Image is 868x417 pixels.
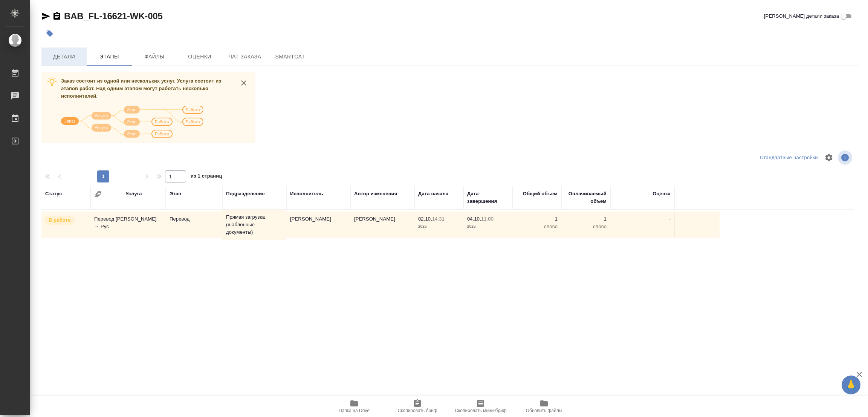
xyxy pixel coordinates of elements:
td: [PERSON_NAME] [286,212,350,238]
button: Папка на Drive [322,396,386,417]
p: 2025 [467,223,509,230]
span: Скопировать бриф [397,408,437,413]
a: BAB_FL-16621-WK-005 [64,11,163,21]
td: Прямая загрузка (шаблонные документы) [222,210,286,240]
button: Скопировать мини-бриф [449,396,512,417]
p: 1 [565,215,607,223]
button: close [238,77,249,89]
p: 2025 [418,223,460,230]
span: Настроить таблицу [820,149,838,167]
div: Подразделение [226,190,265,198]
span: [PERSON_NAME] детали заказа [764,12,839,20]
p: В работе [49,216,70,224]
div: split button [758,152,820,164]
p: 04.10, [467,216,481,222]
span: Этапы [91,52,127,61]
button: Скопировать ссылку [52,12,61,21]
td: [PERSON_NAME] [350,212,414,238]
span: Файлы [136,52,173,61]
div: Дата начала [418,190,448,198]
span: из 1 страниц [191,172,222,182]
button: Скопировать бриф [386,396,449,417]
p: слово [565,223,607,230]
a: - [669,216,671,222]
p: Перевод [170,215,219,223]
div: Дата завершения [467,190,509,205]
p: 14:31 [432,216,445,222]
div: Статус [45,190,62,198]
button: Обновить файлы [512,396,576,417]
p: слово [516,223,558,230]
span: Детали [46,52,82,61]
div: Этап [170,190,181,198]
button: Добавить тэг [41,25,58,42]
span: 🙏 [845,377,857,393]
span: Обновить файлы [526,408,562,413]
span: Чат заказа [227,52,263,61]
span: Заказ состоит из одной или нескольких услуг. Услуга состоит из этапов работ. Над одним этапом мог... [61,78,221,99]
div: Исполнитель [290,190,323,198]
div: Общий объем [523,190,558,198]
span: Посмотреть информацию [838,150,854,165]
p: 02.10, [418,216,432,222]
span: SmartCat [272,52,308,61]
button: 🙏 [842,376,860,394]
p: 1 [516,215,558,223]
div: Оплачиваемый объем [565,190,607,205]
button: Сгруппировать [94,190,102,198]
div: Оценка [653,190,671,198]
button: Скопировать ссылку для ЯМессенджера [41,12,50,21]
span: Папка на Drive [339,408,370,413]
div: Автор изменения [354,190,397,198]
td: Перевод [PERSON_NAME] → Рус [90,212,166,238]
span: Оценки [182,52,218,61]
span: Скопировать мини-бриф [455,408,506,413]
p: 11:00 [481,216,494,222]
div: Услуга [125,190,142,198]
